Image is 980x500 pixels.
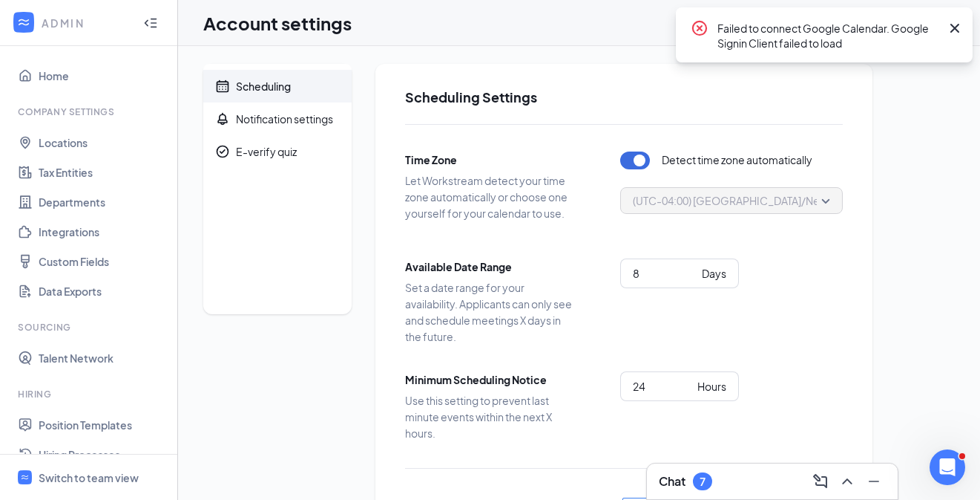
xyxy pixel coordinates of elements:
[203,103,352,135] a: BellNotification settings
[633,189,927,212] span: (UTC-04:00) [GEOGRAPHIC_DATA]/New_York - Eastern Time
[39,217,165,247] a: Integrations
[405,88,843,106] h2: Scheduling Settings
[838,473,856,490] svg: ChevronUp
[717,19,940,51] div: Failed to connect Google Calendar. Google Signin Client failed to load
[18,321,162,334] div: Sourcing
[405,259,576,275] span: Available Date Range
[203,10,352,36] h1: Account settings
[812,473,829,490] svg: ComposeMessage
[236,79,291,94] div: Scheduling
[662,152,812,169] span: Detect time zone automatically
[865,473,883,490] svg: Minimize
[39,440,165,470] a: Hiring Processes
[405,152,576,168] span: Time Zone
[691,19,708,37] svg: CrossCircle
[236,111,333,126] div: Notification settings
[215,144,230,159] svg: CheckmarkCircle
[946,19,964,37] svg: Cross
[405,172,576,221] span: Let Workstream detect your time zone automatically or choose one yourself for your calendar to use.
[20,473,30,482] svg: WorkstreamLogo
[39,470,139,485] div: Switch to team view
[405,371,576,388] span: Minimum Scheduling Notice
[809,470,832,493] button: ComposeMessage
[702,265,726,282] div: Days
[203,135,352,168] a: CheckmarkCircleE-verify quiz
[215,79,230,94] svg: Calendar
[39,276,165,306] a: Data Exports
[236,144,297,159] div: E-verify quiz
[930,449,965,485] iframe: Intercom live chat
[700,475,706,488] div: 7
[143,16,158,30] svg: Collapse
[39,247,165,276] a: Custom Fields
[39,187,165,217] a: Departments
[39,410,165,440] a: Position Templates
[39,343,165,373] a: Talent Network
[18,388,162,400] div: Hiring
[405,279,576,345] span: Set a date range for your availability. Applicants can only see and schedule meetings X days in t...
[659,473,685,490] h3: Chat
[39,158,165,187] a: Tax Entities
[862,470,886,493] button: Minimize
[203,70,352,103] a: CalendarScheduling
[405,392,576,441] span: Use this setting to prevent last minute events within the next X hours.
[16,15,31,30] svg: WorkstreamLogo
[215,111,230,126] svg: Bell
[835,470,859,493] button: ChevronUp
[42,16,130,30] div: ADMIN
[697,378,726,395] div: Hours
[39,61,165,91] a: Home
[18,105,162,118] div: Company Settings
[39,128,165,158] a: Locations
